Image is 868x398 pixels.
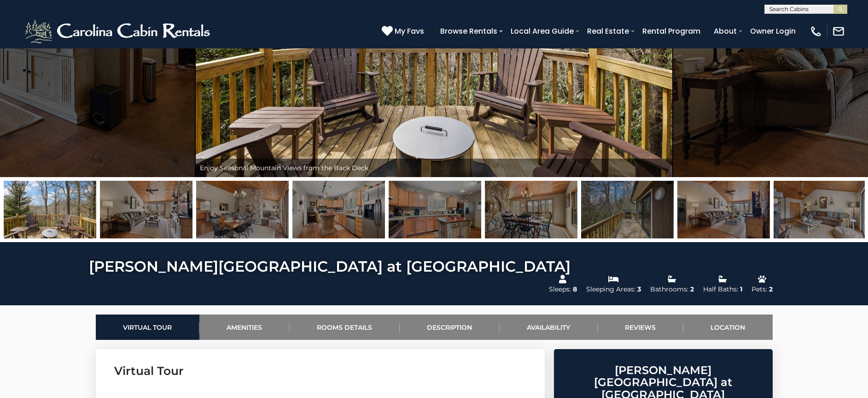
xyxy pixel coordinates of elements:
a: Availability [500,315,598,340]
a: Real Estate [583,23,634,39]
div: Enjoy Seasonal Mountain Views from the Back Deck [195,159,673,177]
span: My Favs [395,25,424,37]
img: 164110806 [389,181,481,238]
a: My Favs [382,25,426,37]
a: Reviews [598,315,683,340]
a: Local Area Guide [506,23,578,39]
a: Description [400,315,500,340]
a: Amenities [199,315,290,340]
img: 164110833 [581,181,674,238]
img: 164110805 [292,181,385,238]
img: 164110832 [4,181,96,238]
img: 164110807 [196,181,289,238]
img: 164110809 [774,181,866,238]
img: White-1-2.png [23,18,214,45]
img: mail-regular-white.png [832,25,845,38]
a: Virtual Tour [96,315,199,340]
img: 164110829 [485,181,577,238]
img: phone-regular-white.png [810,25,822,38]
img: 164110811 [100,181,192,238]
a: Rooms Details [290,315,400,340]
a: Location [683,315,773,340]
a: Browse Rentals [436,23,502,39]
a: About [709,23,741,39]
h3: Virtual Tour [114,363,526,379]
a: Rental Program [638,23,705,39]
a: Owner Login [746,23,800,39]
img: 164110810 [677,181,770,238]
